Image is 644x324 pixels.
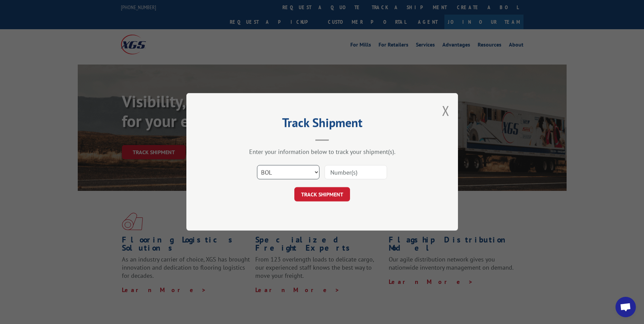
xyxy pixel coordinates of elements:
button: TRACK SHIPMENT [294,187,350,202]
button: Close modal [442,102,449,120]
div: Enter your information below to track your shipment(s). [220,148,424,156]
h2: Track Shipment [220,118,424,131]
div: Open chat [615,297,636,317]
input: Number(s) [325,165,387,180]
